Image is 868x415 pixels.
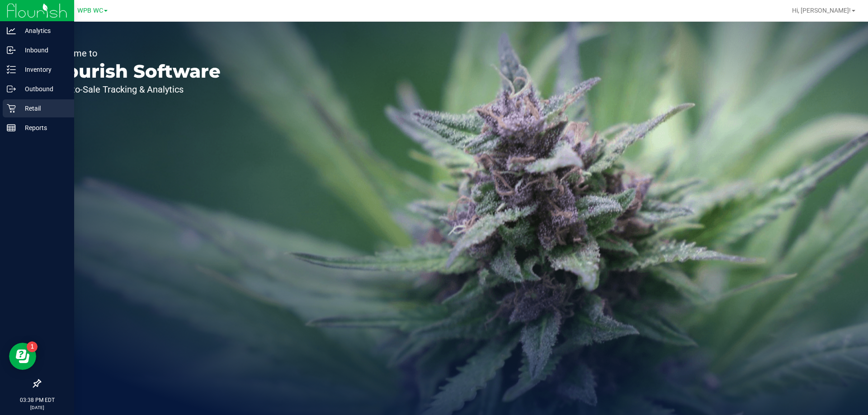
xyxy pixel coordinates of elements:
[7,84,16,93] inline-svg: Outbound
[49,62,221,80] p: Flourish Software
[4,404,70,411] p: [DATE]
[7,65,16,74] inline-svg: Inventory
[27,341,38,352] iframe: Resource center unread badge
[16,84,70,94] p: Outbound
[7,104,16,113] inline-svg: Retail
[49,49,221,58] p: Welcome to
[4,396,70,404] p: 03:38 PM EDT
[77,7,103,14] span: WPB WC
[16,103,70,114] p: Retail
[16,122,70,133] p: Reports
[16,64,70,75] p: Inventory
[7,46,16,55] inline-svg: Inbound
[9,343,36,370] iframe: Resource center
[16,25,70,36] p: Analytics
[16,45,70,56] p: Inbound
[7,123,16,132] inline-svg: Reports
[49,85,221,94] p: Seed-to-Sale Tracking & Analytics
[792,7,851,14] span: Hi, [PERSON_NAME]!
[7,26,16,35] inline-svg: Analytics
